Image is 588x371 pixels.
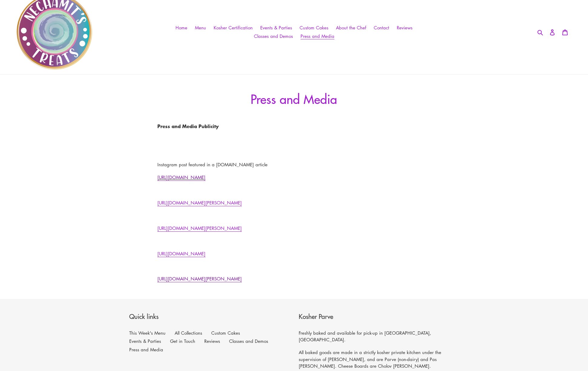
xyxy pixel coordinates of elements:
[333,23,369,32] a: About the Chef
[371,23,392,32] a: Contact
[257,23,295,32] a: Events & Parties
[192,23,209,32] a: Menu
[374,25,389,31] span: Contact
[129,338,161,344] a: Events & Parties
[129,313,290,322] p: Quick links
[129,330,166,336] a: This Week's Menu
[229,338,268,344] a: Classes and Demos
[176,25,187,31] span: Home
[297,32,337,41] a: Press and Media
[397,25,412,31] span: Reviews
[157,276,242,282] a: [URL][DOMAIN_NAME][PERSON_NAME]
[394,23,416,32] a: Reviews
[157,174,205,181] a: [URL][DOMAIN_NAME]
[299,349,459,369] p: All baked goods are made in a strictly kosher private kitchen under the supervision of [PERSON_NA...
[211,330,240,336] a: Custom Cakes
[260,25,292,31] span: Events & Parties
[336,25,366,31] span: About the Chef
[157,225,242,232] a: [URL][DOMAIN_NAME][PERSON_NAME]
[251,32,296,41] a: Classes and Demos
[297,23,331,32] a: Custom Cakes
[170,338,195,344] a: Get in Touch
[254,33,293,39] span: Classes and Demos
[300,25,328,31] span: Custom Cakes
[301,33,334,39] span: Press and Media
[299,330,459,343] p: Freshly baked and available for pick-up in [GEOGRAPHIC_DATA],[GEOGRAPHIC_DATA].
[157,250,205,257] a: [URL][DOMAIN_NAME]
[211,23,256,32] a: Kosher Certification
[157,161,431,168] p: Instagram post featured in a [DOMAIN_NAME] article
[157,200,242,206] a: [URL][DOMAIN_NAME][PERSON_NAME]
[195,25,206,31] span: Menu
[157,91,431,106] h1: Press and Media
[204,338,220,344] a: Reviews
[299,313,459,322] p: Kosher Parve
[157,122,219,130] strong: Press and Media Publicity
[214,25,253,31] span: Kosher Certification
[172,23,190,32] a: Home
[175,330,202,336] a: All Collections
[129,346,163,353] a: Press and Media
